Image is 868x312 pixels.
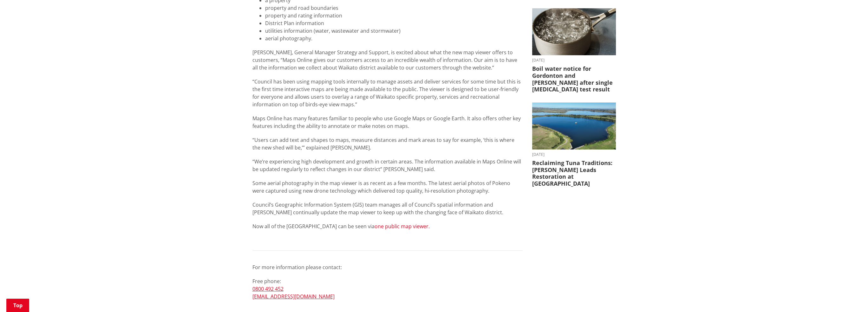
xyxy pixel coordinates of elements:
[252,179,523,195] p: Some aerial photography in the map viewer is as recent as a few months. The latest aerial photos ...
[6,299,29,312] a: Top
[375,223,430,230] a: one public map viewer.
[252,293,335,300] a: [EMAIL_ADDRESS][DOMAIN_NAME]
[265,12,523,19] li: property and rating information
[265,27,523,35] li: utilities information (water, wastewater and stormwater)
[252,78,523,108] p: “Council has been using mapping tools internally to manage assets and deliver services for some t...
[252,263,523,271] p: For more information please contact:
[252,115,523,130] p: Maps Online has many features familiar to people who use Google Maps or Google Earth. It also off...
[252,136,523,151] p: “Users can add text and shapes to maps, measure distances and mark areas to say for example, ‘thi...
[532,103,616,187] a: [DATE] Reclaiming Tuna Traditions: [PERSON_NAME] Leads Restoration at [GEOGRAPHIC_DATA]
[252,222,523,238] p: Now all of the [GEOGRAPHIC_DATA] can be seen via
[532,153,616,156] time: [DATE]
[265,19,523,27] li: District Plan information
[839,285,862,308] iframe: Messenger Launcher
[265,4,523,12] li: property and road boundaries
[252,285,284,292] a: 0800 492 452
[252,277,523,300] p: Free phone:
[532,8,616,56] img: boil water notice
[532,8,616,93] a: boil water notice gordonton puketaha [DATE] Boil water notice for Gordonton and [PERSON_NAME] aft...
[532,58,616,62] time: [DATE]
[265,35,523,42] li: aerial photography.
[252,158,523,173] p: “We’re experiencing high development and growth in certain areas. The information available in Ma...
[252,49,523,71] p: [PERSON_NAME], General Manager Strategy and Support, is excited about what the new map viewer off...
[532,103,616,150] img: Lake Waahi (Lake Puketirini in the foreground)
[532,160,616,187] h3: Reclaiming Tuna Traditions: [PERSON_NAME] Leads Restoration at [GEOGRAPHIC_DATA]
[252,201,523,216] p: Council’s Geographic Information System (GIS) team manages all of Council’s spatial information a...
[532,65,616,93] h3: Boil water notice for Gordonton and [PERSON_NAME] after single [MEDICAL_DATA] test result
